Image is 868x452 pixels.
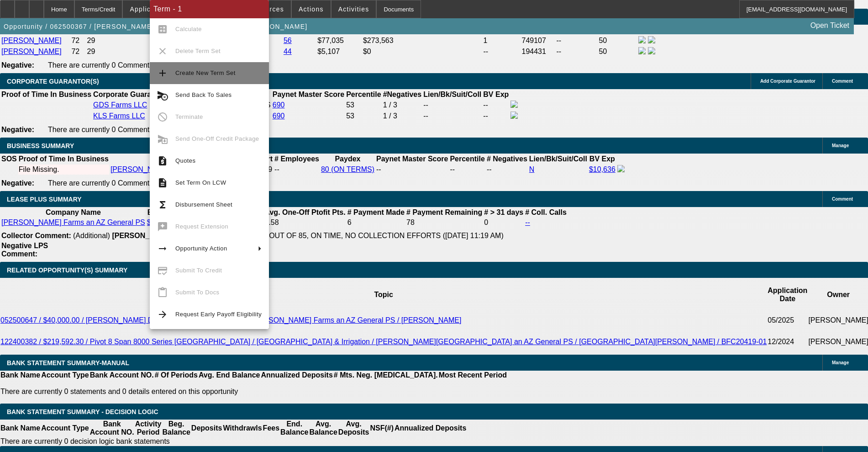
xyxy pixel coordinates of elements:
b: Paynet Master Score [376,155,448,163]
a: KLS Farms LLC [93,112,145,120]
span: NEW DEAL , 4 PAYMENTS OUT OF 85, ON TIME, NO COLLECTION EFFORTS ([DATE] 11:19 AM) [178,232,503,239]
span: Set Term On LCW [175,179,226,186]
td: 72 [71,47,85,57]
span: Opportunity / 062500367 / [PERSON_NAME] Farms an AZ General PS / [PERSON_NAME] [4,23,308,30]
th: Avg. Deposits [338,420,370,437]
a: 56 [284,37,292,44]
span: LEASE PLUS SUMMARY [7,196,82,203]
div: File Missing. [19,165,109,174]
div: -- [376,165,448,174]
span: (Additional) [73,232,110,239]
b: # Coll. Calls [525,208,567,216]
div: -- [450,165,484,174]
button: Activities [331,0,376,18]
a: [PERSON_NAME] [1,37,62,44]
b: Paydex [335,155,360,163]
td: $273,563 [363,36,482,46]
a: 80 (ON TERMS) [321,165,374,173]
span: There are currently 0 Comments entered on this opportunity [48,61,242,69]
b: Lien/Bk/Suit/Coll [423,90,481,98]
td: 72 [71,36,85,46]
img: facebook-icon.png [510,112,518,119]
th: Activity Period [135,420,162,437]
span: Comment [832,79,853,84]
a: 44 [284,48,292,55]
img: facebook-icon.png [638,36,646,43]
th: Bank Account NO. [89,420,135,437]
a: -- [525,218,530,226]
div: 53 [346,112,381,120]
td: 194431 [521,47,555,57]
b: Negative: [1,61,34,69]
a: 122400382 / $219,592.30 / Pivot 8 Span 8000 Series [GEOGRAPHIC_DATA] / [GEOGRAPHIC_DATA] & Irriga... [0,338,767,346]
th: Proof of Time In Business [18,154,109,164]
td: 50 [598,47,637,57]
td: $77,035 [317,36,362,46]
b: Corporate Guarantor [93,90,165,98]
td: 50 [598,36,637,46]
td: $0 [363,47,482,57]
mat-icon: cancel_schedule_send [157,90,168,101]
td: -- [483,100,509,110]
a: 052500647 / $40,000.00 / [PERSON_NAME] Deere 644H / Sale Leaseback / [PERSON_NAME] Farms an AZ Ge... [0,316,461,324]
td: -- [483,111,509,121]
b: BV Exp [147,208,173,216]
th: Withdrawls [222,420,262,437]
span: Application [130,5,167,13]
td: 6 [347,218,405,227]
b: Lien/Bk/Suit/Coll [529,155,587,163]
th: End. Balance [280,420,309,437]
th: Annualized Deposits [260,371,333,380]
button: Application [123,0,174,18]
b: # > 31 days [484,208,523,216]
span: There are currently 0 Comments entered on this opportunity [48,126,242,133]
span: Bank Statement Summary - Decision Logic [7,408,158,415]
b: Paynet Master Score [273,90,344,98]
td: -- [556,36,598,46]
span: Manage [832,360,849,365]
span: There are currently 0 Comments entered on this opportunity [48,179,242,187]
span: -- [274,165,279,173]
th: Avg. Balance [309,420,337,437]
b: Negative LPS Comment: [1,242,48,258]
img: linkedin-icon.png [648,36,655,43]
td: 6.58 [264,218,346,227]
span: Quotes [175,157,195,164]
span: Actions [299,5,324,13]
th: Application Date [767,278,808,312]
img: facebook-icon.png [638,47,646,54]
div: -- [487,165,527,174]
button: Actions [292,0,331,18]
b: # Payment Remaining [406,208,482,216]
span: Manage [832,143,849,148]
mat-icon: add [157,68,168,79]
th: Most Recent Period [438,371,507,380]
th: Account Type [41,420,89,437]
td: 78 [406,218,483,227]
td: -- [556,47,598,57]
b: #Negatives [383,90,422,98]
img: facebook-icon.png [617,165,625,172]
a: GDS Farms LLC [93,101,147,109]
a: 690 [273,112,285,120]
img: linkedin-icon.png [648,47,655,54]
td: 29 [87,36,167,46]
span: BUSINESS SUMMARY [7,142,74,149]
td: $5,107 [317,47,362,57]
div: 1 / 3 [383,101,422,109]
th: Fees [263,420,280,437]
b: Negative: [1,179,34,187]
td: 05/2025 [767,312,808,329]
a: [PERSON_NAME] [1,48,62,55]
span: BANK STATEMENT SUMMARY-MANUAL [7,359,129,367]
b: # Employees [274,155,319,163]
th: Proof of Time In Business [1,90,92,99]
a: Open Ticket [807,18,853,33]
span: Request Early Payoff Eligibility [175,311,262,318]
span: RELATED OPPORTUNITY(S) SUMMARY [7,266,127,274]
b: # Negatives [487,155,527,163]
b: Avg. One-Off Ptofit Pts. [265,208,346,216]
b: Percentile [450,155,484,163]
b: [PERSON_NAME]: [112,232,176,239]
a: N [529,165,535,173]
